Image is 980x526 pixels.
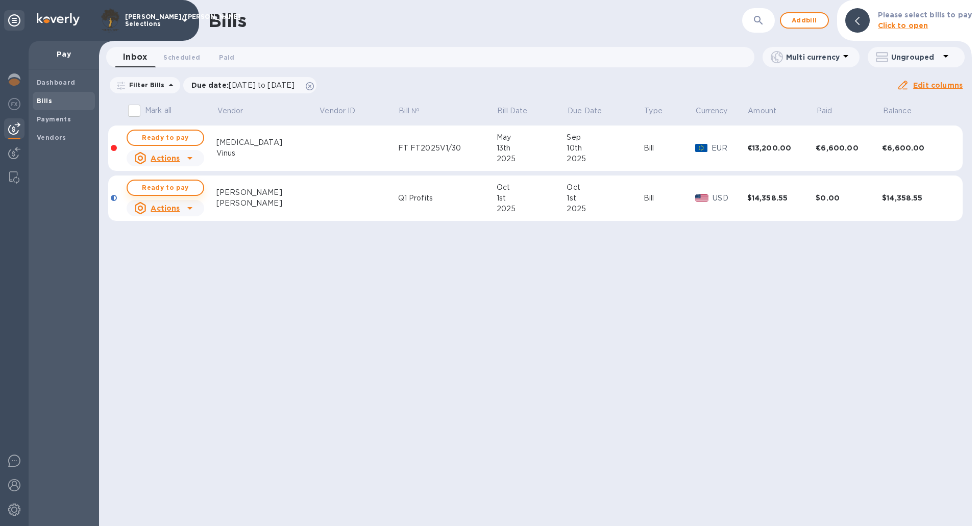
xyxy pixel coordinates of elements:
p: Multi currency [786,52,840,62]
div: €6,600.00 [816,143,882,153]
div: Oct [497,182,567,193]
p: Vendor ID [320,106,355,116]
p: Amount [748,106,776,116]
div: [MEDICAL_DATA] [216,137,319,148]
p: Pay [37,49,91,59]
span: Add bill [789,14,820,27]
u: Edit columns [913,81,963,89]
p: Bill № [399,106,420,116]
img: USD [695,194,709,202]
p: EUR [712,143,747,154]
div: 1st [497,193,567,204]
span: Ready to pay [136,182,195,194]
div: [PERSON_NAME] [216,187,319,198]
p: Ungrouped [891,52,940,62]
b: Dashboard [37,79,76,86]
div: Vinus [216,148,319,159]
div: Bill [644,143,695,154]
div: Oct [567,182,643,193]
p: Type [644,106,663,116]
div: $14,358.55 [882,193,950,203]
span: Paid [817,106,846,116]
span: Bill Date [497,106,541,116]
div: €13,200.00 [747,143,816,153]
span: Due Date [568,106,615,116]
div: 13th [497,143,567,154]
p: Bill Date [497,106,527,116]
b: Click to open [878,21,928,30]
p: Currency [696,106,727,116]
div: 1st [567,193,643,204]
span: Vendor ID [320,106,369,116]
div: 2025 [497,154,567,164]
div: 10th [567,143,643,154]
h1: Bills [208,10,246,31]
button: Ready to pay [127,180,204,196]
div: Unpin categories [4,10,24,31]
b: Vendors [37,134,66,141]
span: Scheduled [163,52,200,63]
p: Mark all [145,105,171,116]
b: Payments [37,115,71,123]
span: Inbox [123,50,147,64]
p: Balance [883,106,912,116]
p: Due date : [191,80,300,90]
span: Paid [219,52,234,63]
img: Logo [37,13,80,26]
p: USD [713,193,747,204]
b: Please select bills to pay [878,11,972,19]
div: Due date:[DATE] to [DATE] [183,77,317,93]
p: Due Date [568,106,602,116]
div: Bill [644,193,695,204]
div: May [497,132,567,143]
span: Bill № [399,106,433,116]
img: Foreign exchange [8,98,20,110]
span: Type [644,106,676,116]
button: Addbill [780,12,829,29]
span: Amount [748,106,790,116]
u: Actions [151,154,180,162]
button: Ready to pay [127,130,204,146]
p: [PERSON_NAME]/[PERSON_NAME] Selections [125,13,176,28]
div: $0.00 [816,193,882,203]
p: Vendor [217,106,243,116]
span: Balance [883,106,925,116]
p: Paid [817,106,832,116]
u: Actions [151,204,180,212]
div: 2025 [497,204,567,214]
b: Bills [37,97,52,105]
span: [DATE] to [DATE] [229,81,295,89]
div: [PERSON_NAME] [216,198,319,209]
div: 2025 [567,154,643,164]
div: €6,600.00 [882,143,950,153]
div: 2025 [567,204,643,214]
div: FT FT2025V1/30 [398,143,497,154]
span: Vendor [217,106,257,116]
p: Filter Bills [125,81,165,89]
div: Sep [567,132,643,143]
div: Q1 Profits [398,193,497,204]
div: $14,358.55 [747,193,816,203]
span: Ready to pay [136,132,195,144]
